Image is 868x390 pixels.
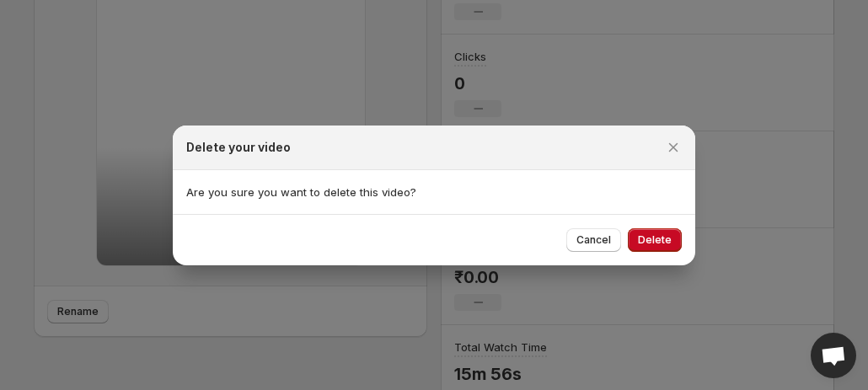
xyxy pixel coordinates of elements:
[662,136,685,159] button: Close
[566,228,621,252] button: Cancel
[811,333,856,378] a: Open chat
[638,233,672,247] span: Delete
[173,170,695,214] section: Are you sure you want to delete this video?
[576,233,611,247] span: Cancel
[186,139,291,156] h2: Delete your video
[628,228,682,252] button: Delete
